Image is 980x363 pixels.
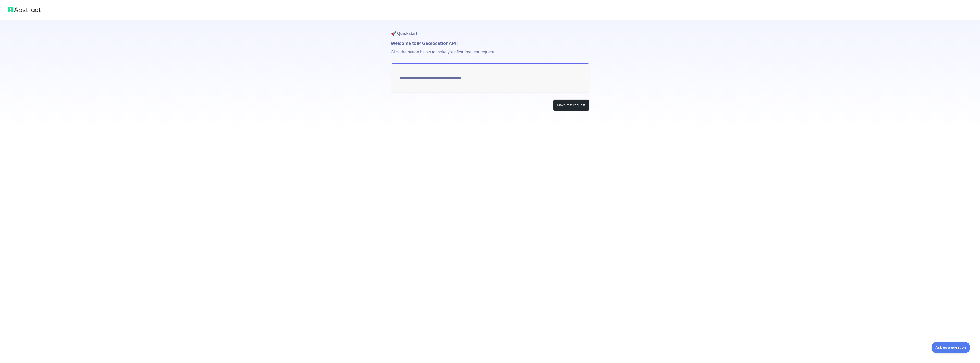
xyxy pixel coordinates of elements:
h1: Welcome to IP Geolocation API! [391,40,589,47]
h1: 🚀 Quickstart [391,20,589,40]
img: Abstract logo [8,6,41,13]
p: Click the button below to make your first free test request. [391,47,589,63]
iframe: Toggle Customer Support [932,342,970,353]
button: Make test request [553,99,589,111]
